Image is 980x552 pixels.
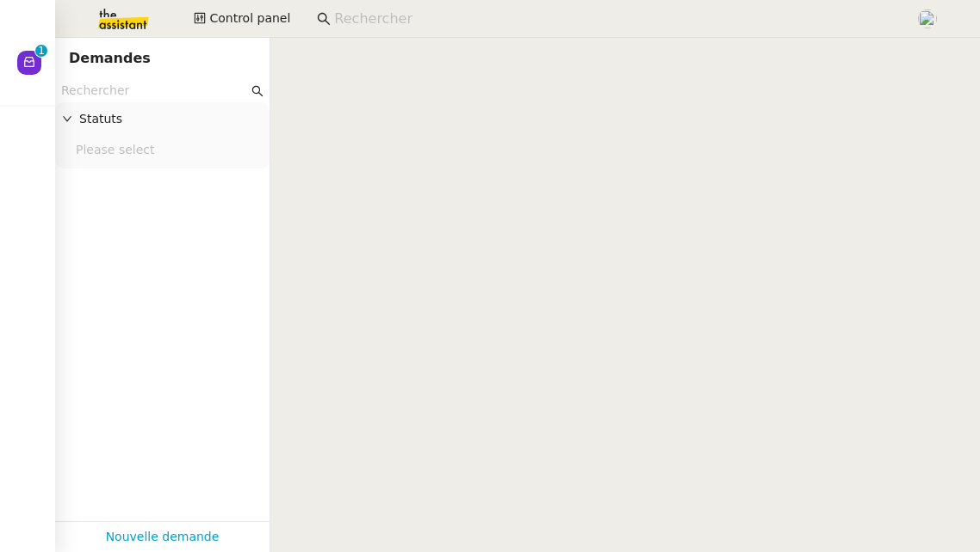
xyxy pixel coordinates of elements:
[209,9,290,28] span: Control panel
[69,46,151,71] nz-page-header-title: Demandes
[61,81,248,101] input: Rechercher
[38,45,45,60] p: 1
[106,527,220,547] a: Nouvelle demande
[334,8,898,31] input: Rechercher
[35,45,47,57] nz-badge-sup: 1
[79,109,263,129] span: Statuts
[918,9,937,28] img: users%2FPPrFYTsEAUgQy5cK5MCpqKbOX8K2%2Favatar%2FCapture%20d%E2%80%99e%CC%81cran%202023-06-05%20a%...
[183,7,301,31] button: Control panel
[55,102,270,136] div: Statuts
